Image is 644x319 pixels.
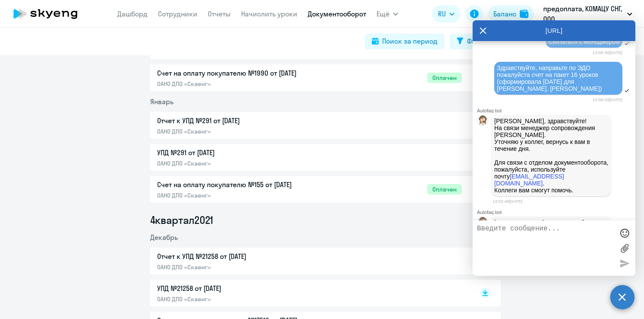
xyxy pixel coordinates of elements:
[488,5,534,22] button: Балансbalance
[427,73,462,83] span: Оплачен
[494,219,609,268] p: [PERSON_NAME], коллеги сообщили, что передали счет по ЭДО. Прилагаю также его. Если у вас осталис...
[548,38,620,45] span: Связаться с менеджером
[157,115,462,135] a: Отчет к УПД №291 от [DATE]ОАНО ДПО «Скаенг»
[365,34,444,49] button: Поиск за период
[150,213,501,227] li: 4 квартал 2021
[157,128,339,135] p: ОАНО ДПО «Скаенг»
[157,283,462,303] a: УПД №21258 от [DATE]ОАНО ДПО «Скаенг»
[157,251,339,262] p: Отчет к УПД №21258 от [DATE]
[157,283,339,293] p: УПД №21258 от [DATE]
[157,251,462,271] a: Отчет к УПД №21258 от [DATE]ОАНО ДПО «Скаенг»
[493,199,522,204] time: 14:02:48[DATE]
[477,210,635,215] div: Autofaq bot
[377,9,390,19] span: Ещё
[618,242,631,255] label: Лимит 10 файлов
[150,97,174,106] span: Январь
[382,36,438,46] div: Поиск за период
[157,179,339,190] p: Счет на оплату покупателю №155 от [DATE]
[477,108,635,113] div: Autofaq bot
[157,147,339,158] p: УПД №291 от [DATE]
[477,217,488,230] img: bot avatar
[157,68,462,88] a: Счет на оплату покупателю №1990 от [DATE]ОАНО ДПО «Скаенг»Оплачен
[157,147,462,167] a: УПД №291 от [DATE]ОАНО ДПО «Скаенг»
[494,173,564,187] a: [EMAIL_ADDRESS][DOMAIN_NAME]
[208,10,231,18] a: Отчеты
[543,3,624,24] p: предоплата, КОМАЦУ СНГ, ООО
[438,9,446,19] span: RU
[117,10,148,18] a: Дашборд
[157,263,339,271] p: ОАНО ДПО «Скаенг»
[157,295,339,303] p: ОАНО ДПО «Скаенг»
[592,50,622,55] time: 13:58:30[DATE]
[450,34,497,49] button: Фильтр
[157,68,339,78] p: Счет на оплату покупателю №1990 от [DATE]
[157,179,462,199] a: Счет на оплату покупателю №155 от [DATE]ОАНО ДПО «Скаенг»Оплачен
[539,3,637,24] button: предоплата, КОМАЦУ СНГ, ООО
[432,5,460,22] button: RU
[308,10,366,18] a: Документооборот
[157,191,339,199] p: ОАНО ДПО «Скаенг»
[427,184,462,195] span: Оплачен
[157,115,339,126] p: Отчет к УПД №291 от [DATE]
[494,118,609,194] p: [PERSON_NAME], здравствуйте! На связи менеджер сопровождения [PERSON_NAME]. Уточняю у коллег, вер...
[377,5,398,22] button: Ещё
[241,10,297,18] a: Начислить уроки
[520,10,528,18] img: balance
[150,233,178,242] span: Декабрь
[467,36,490,46] div: Фильтр
[157,159,339,167] p: ОАНО ДПО «Скаенг»
[493,9,516,19] div: Баланс
[158,10,197,18] a: Сотрудники
[497,64,602,92] span: Здравствуйте, направьте по ЭДО пожалуйста счет на пакет 16 уроков (сформировала [DATE] для [PERSO...
[592,97,622,102] time: 13:58:33[DATE]
[157,80,339,88] p: ОАНО ДПО «Скаенг»
[477,115,488,128] img: bot avatar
